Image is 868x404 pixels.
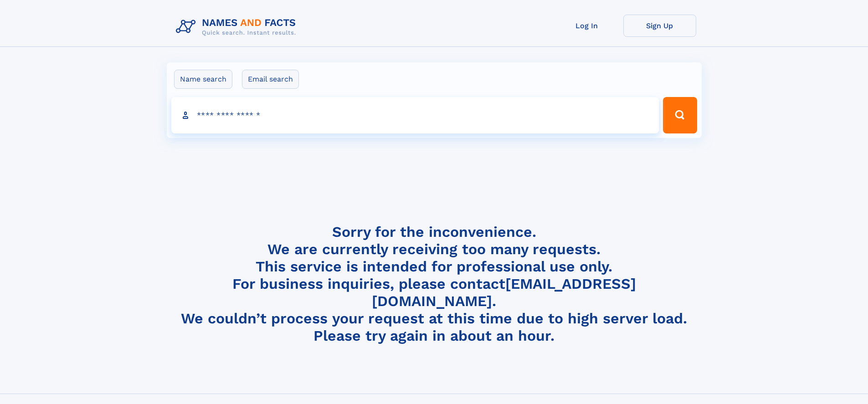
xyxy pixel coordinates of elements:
[550,15,623,37] a: Log In
[174,70,232,89] label: Name search
[663,97,697,133] button: Search Button
[171,97,659,133] input: search input
[172,15,303,39] img: Logo Names and Facts
[242,70,299,89] label: Email search
[172,223,696,345] h4: Sorry for the inconvenience. We are currently receiving too many requests. This service is intend...
[372,275,636,310] a: [EMAIL_ADDRESS][DOMAIN_NAME]
[623,15,696,37] a: Sign Up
